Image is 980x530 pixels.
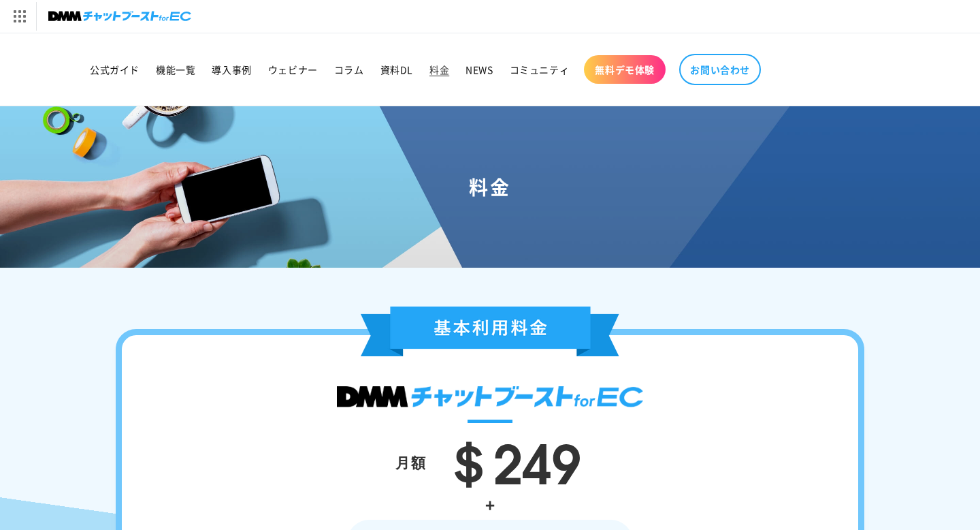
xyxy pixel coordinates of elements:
[16,174,964,199] h1: 料金
[48,7,191,26] img: チャットブーストforEC
[679,54,761,85] a: お問い合わせ
[584,55,666,84] a: 無料デモ体験
[268,63,318,76] span: ウェビナー
[361,307,619,356] img: 基本利用料金
[326,55,372,84] a: コラム
[421,55,457,84] a: 料金
[429,63,449,76] span: 料金
[502,55,578,84] a: コミュニティ
[690,63,750,76] span: お問い合わせ
[337,386,643,407] img: DMMチャットブースト
[510,63,570,76] span: コミュニティ
[595,63,655,76] span: 無料デモ体験
[441,419,581,499] span: ＄249
[372,55,421,84] a: 資料DL
[203,55,259,84] a: 導入事例
[82,55,148,84] a: 公式ガイド
[2,2,36,31] img: サービス
[90,63,140,76] span: 公式ガイド
[465,63,493,76] span: NEWS
[457,55,501,84] a: NEWS
[212,63,251,76] span: 導入事例
[380,63,413,76] span: 資料DL
[156,63,195,76] span: 機能一覧
[334,63,364,76] span: コラム
[395,449,427,475] div: 月額
[260,55,326,84] a: ウェビナー
[163,490,817,519] div: +
[148,55,203,84] a: 機能一覧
